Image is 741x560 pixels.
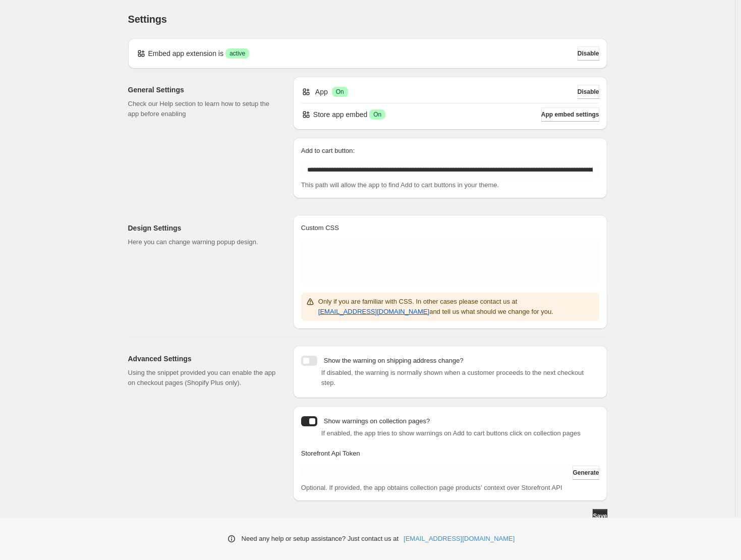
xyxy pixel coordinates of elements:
[373,110,381,119] span: On
[128,14,167,25] span: Settings
[318,297,595,317] p: Only if you are familiar with CSS. In other cases please contact us at and tell us what should we...
[301,450,360,457] span: Storefront Api Token
[128,354,277,364] h2: Advanced Settings
[301,147,355,154] span: Add to cart button:
[148,48,223,59] p: Embed app extension is
[128,237,277,247] p: Here you can change warning popup design.
[128,85,277,95] h2: General Settings
[324,356,464,366] p: Show the warning on shipping address change?
[301,484,562,491] span: Optional. If provided, the app obtains collection page products’ context over Storefront API
[321,429,581,437] span: If enabled, the app tries to show warnings on Add to cart buttons click on collection pages
[593,509,607,523] button: Save
[321,369,584,386] span: If disabled, the warning is normally shown when a customer proceeds to the next checkout step.
[578,49,599,58] span: Disable
[593,512,607,520] span: Save
[324,416,430,426] p: Show warnings on collection pages?
[578,85,599,99] button: Disable
[301,224,339,232] span: Custom CSS
[541,110,599,119] span: App embed settings
[315,87,328,97] p: App
[128,223,277,233] h2: Design Settings
[578,46,599,61] button: Disable
[230,49,245,58] span: active
[573,469,599,477] span: Generate
[301,181,499,189] span: This path will allow the app to find Add to cart buttons in your theme.
[578,88,599,96] span: Disable
[541,107,599,122] button: App embed settings
[404,534,515,544] a: [EMAIL_ADDRESS][DOMAIN_NAME]
[336,88,344,96] span: On
[573,466,599,480] button: Generate
[128,99,277,119] p: Check our Help section to learn how to setup the app before enabling
[313,109,367,120] p: Store app embed
[128,368,277,388] p: Using the snippet provided you can enable the app on checkout pages (Shopify Plus only).
[318,308,429,315] a: [EMAIL_ADDRESS][DOMAIN_NAME]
